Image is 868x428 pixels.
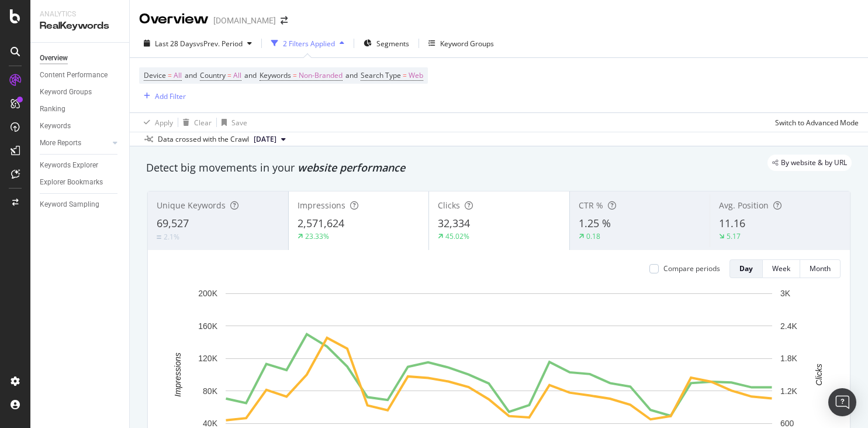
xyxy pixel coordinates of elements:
[719,216,745,230] span: 11.16
[445,231,469,241] div: 45.02%
[814,364,824,385] text: Clicks
[409,67,423,84] span: Web
[198,289,217,298] text: 200K
[40,198,99,211] div: Keyword Sampling
[203,419,218,428] text: 40K
[281,16,288,25] div: arrow-right-arrow-left
[727,231,741,241] div: 5.17
[283,39,335,49] div: 2 Filters Applied
[178,113,212,132] button: Clear
[174,67,182,84] span: All
[158,134,249,145] div: Data crossed with the Crawl
[40,198,121,211] a: Keyword Sampling
[233,67,241,84] span: All
[139,34,257,53] button: Last 28 DaysvsPrev. Period
[780,419,794,428] text: 600
[780,354,797,363] text: 1.8K
[305,231,329,241] div: 23.33%
[810,263,831,273] div: Month
[217,113,247,132] button: Save
[40,176,103,189] div: Explorer Bookmarks
[376,39,409,49] span: Segments
[293,70,297,80] span: =
[40,19,120,33] div: RealKeywords
[164,232,179,242] div: 2.1%
[40,52,68,64] div: Overview
[231,118,247,128] div: Save
[40,159,121,172] a: Keywords Explorer
[155,91,186,101] div: Add Filter
[298,216,344,230] span: 2,571,624
[267,34,349,53] button: 2 Filters Applied
[244,70,257,80] span: and
[440,39,494,49] div: Keyword Groups
[767,155,852,171] div: legacy label
[157,216,189,230] span: 69,527
[438,200,460,211] span: Clicks
[194,118,212,128] div: Clear
[198,354,217,363] text: 120K
[800,259,841,278] button: Month
[139,89,186,103] button: Add Filter
[139,113,173,132] button: Apply
[254,134,276,145] span: 2025 Aug. 31st
[213,15,276,26] div: [DOMAIN_NAME]
[359,34,414,53] button: Segments
[144,70,166,80] span: Device
[586,231,600,241] div: 0.18
[155,118,173,128] div: Apply
[40,86,92,98] div: Keyword Groups
[780,386,797,396] text: 1.2K
[781,159,847,166] span: By website & by URL
[40,103,65,115] div: Ranking
[719,200,769,211] span: Avg. Position
[157,235,161,239] img: Equal
[40,176,121,189] a: Explorer Bookmarks
[663,263,720,273] div: Compare periods
[40,137,81,149] div: More Reports
[40,120,121,132] a: Keywords
[203,386,218,396] text: 80K
[579,200,603,211] span: CTR %
[361,70,401,80] span: Search Type
[763,259,800,278] button: Week
[775,118,859,128] div: Switch to Advanced Mode
[40,69,121,81] a: Content Performance
[139,9,209,29] div: Overview
[173,352,182,396] text: Impressions
[780,289,791,298] text: 3K
[770,113,859,132] button: Switch to Advanced Mode
[40,86,121,98] a: Keyword Groups
[200,70,226,80] span: Country
[298,200,345,211] span: Impressions
[260,70,291,80] span: Keywords
[729,259,763,278] button: Day
[780,321,797,331] text: 2.4K
[40,69,108,81] div: Content Performance
[40,9,120,19] div: Analytics
[40,159,98,172] div: Keywords Explorer
[198,321,217,331] text: 160K
[772,263,790,273] div: Week
[739,263,753,273] div: Day
[438,216,470,230] span: 32,334
[40,120,71,132] div: Keywords
[40,137,109,149] a: More Reports
[345,70,358,80] span: and
[249,132,291,146] button: [DATE]
[168,70,172,80] span: =
[155,39,196,49] span: Last 28 Days
[40,103,121,115] a: Ranking
[403,70,407,80] span: =
[196,39,243,49] span: vs Prev. Period
[299,67,343,84] span: Non-Branded
[40,52,121,64] a: Overview
[424,34,499,53] button: Keyword Groups
[185,70,197,80] span: and
[227,70,231,80] span: =
[828,388,856,416] div: Open Intercom Messenger
[579,216,611,230] span: 1.25 %
[157,200,226,211] span: Unique Keywords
